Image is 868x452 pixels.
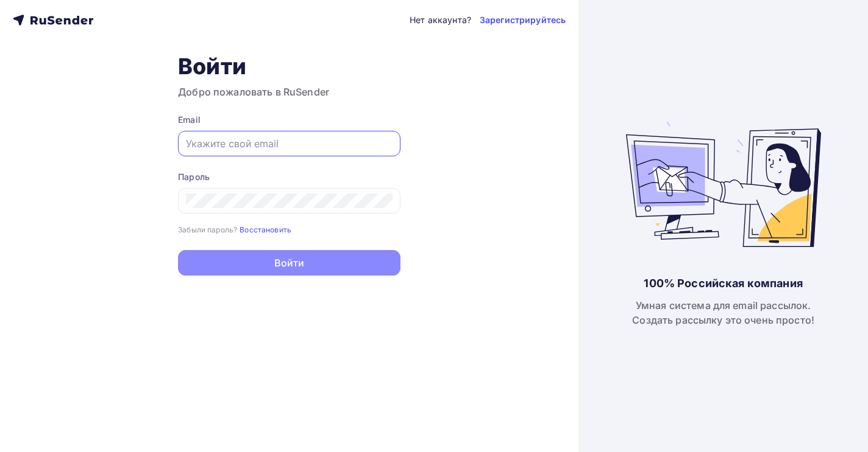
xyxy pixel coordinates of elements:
[632,298,814,327] div: Умная система для email рассылок. Создать рассылку это очень просто!
[178,85,400,99] h3: Добро пожаловать в RuSender
[644,276,802,291] div: 100% Российская компания
[410,14,471,26] div: Нет аккаунта?
[178,171,400,183] div: Пароль
[178,53,400,80] h1: Войти
[178,225,237,234] small: Забыли пароль?
[240,224,291,234] a: Восстановить
[480,14,566,26] a: Зарегистрируйтесь
[186,136,393,151] input: Укажите свой email
[178,250,400,276] button: Войти
[240,225,291,234] small: Восстановить
[178,114,400,126] div: Email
